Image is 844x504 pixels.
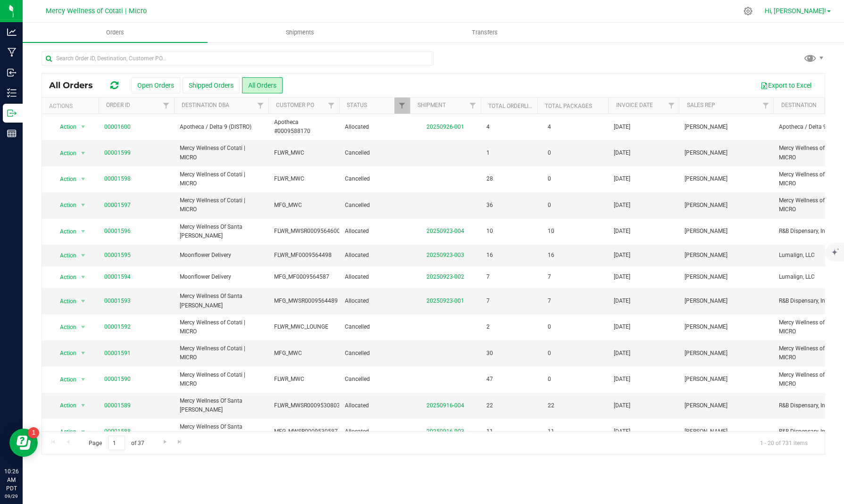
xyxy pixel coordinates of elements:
span: select [77,198,89,212]
span: 2 [486,322,490,331]
a: 20250923-004 [426,228,464,234]
span: [PERSON_NAME] [685,149,727,157]
span: Action [51,271,77,284]
span: 47 [486,375,493,384]
span: Cancelled [345,322,404,331]
span: [PERSON_NAME] [685,297,727,306]
a: 00001595 [104,251,131,260]
a: Transfers [392,23,577,42]
span: [PERSON_NAME] [685,174,727,183]
button: Shipped Orders [183,77,240,93]
a: 00001597 [104,201,131,210]
span: 30 [486,349,493,358]
span: FLWR_MWC [274,149,334,157]
span: Mercy Wellness of Cotati | MICRO [180,144,263,162]
span: 7 [543,294,556,308]
span: [DATE] [614,349,630,358]
a: 20250916-003 [426,428,464,435]
span: [DATE] [614,375,630,384]
span: [DATE] [614,297,630,306]
a: 00001588 [104,427,131,436]
span: 10 [543,224,559,238]
span: Allocated [345,427,404,436]
a: 20250926-001 [426,124,464,130]
span: select [77,321,89,334]
span: 7 [486,297,490,306]
span: 1 [486,149,490,157]
a: 00001594 [104,273,131,281]
span: Action [51,249,77,262]
span: Shipments [273,28,327,37]
span: 16 [486,251,493,260]
input: Search Order ID, Destination, Customer PO... [42,51,434,66]
span: All Orders [49,80,102,91]
a: Invoice Date [616,102,652,108]
div: Actions [49,103,95,109]
span: [DATE] [614,401,630,410]
span: Allocated [345,123,404,132]
a: 20250923-002 [426,273,464,280]
a: 20250916-004 [426,402,464,409]
a: 00001593 [104,297,131,306]
p: 09/29 [4,493,18,500]
a: Filter [663,98,679,114]
a: Filter [465,98,481,114]
button: Export to Excel [754,77,818,93]
span: Allocated [345,227,404,236]
inline-svg: Inventory [7,88,17,98]
span: Cancelled [345,349,404,358]
span: Cancelled [345,201,404,210]
span: Moonflower Delivery [180,273,263,281]
span: FLWR_MWC [274,174,334,183]
button: All Orders [242,77,283,93]
span: Action [51,225,77,238]
span: select [77,271,89,284]
span: [DATE] [614,251,630,260]
span: Action [51,425,77,438]
a: Go to the next page [158,436,172,448]
a: 00001600 [104,123,131,132]
span: [PERSON_NAME] [685,123,727,132]
iframe: Resource center [9,429,38,457]
span: Cancelled [345,149,404,157]
span: Action [51,173,77,186]
span: [PERSON_NAME] [685,349,727,358]
span: Apotheca #0009588170 [274,118,334,136]
a: 00001592 [104,322,131,331]
inline-svg: Reports [7,129,17,138]
a: Filter [253,98,268,114]
span: MFG_MWSR0009530587 [274,427,338,436]
span: Mercy Wellness Of Santa [PERSON_NAME] [180,422,263,440]
inline-svg: Outbound [7,108,17,118]
span: select [77,295,89,308]
a: Sales Rep [686,102,715,108]
inline-svg: Manufacturing [7,48,17,57]
span: 0 [543,347,556,360]
span: [PERSON_NAME] [685,322,727,331]
span: 16 [543,248,559,262]
span: Mercy Wellness Of Santa [PERSON_NAME] [180,223,263,240]
a: Destination DBA [182,102,229,108]
span: FLWR_MWSR0009530803 [274,401,340,410]
span: Allocated [345,273,404,281]
span: 11 [543,425,559,438]
a: Orders [23,23,208,42]
a: Destination [781,102,816,108]
span: FLWR_MWC_LOUNGE [274,322,334,331]
span: select [77,249,89,262]
a: Total Orderlines [488,103,539,109]
span: Mercy Wellness of Cotati | MICRO [180,371,263,388]
span: Orders [93,28,137,37]
span: MFG_MF0009564587 [274,273,334,281]
a: 00001590 [104,375,131,384]
span: select [77,347,89,360]
a: 20250923-003 [426,252,464,258]
a: 00001598 [104,174,131,183]
span: Action [51,321,77,334]
span: Allocated [345,251,404,260]
a: 00001596 [104,227,131,236]
span: Action [51,347,77,360]
span: Mercy Wellness of Cotati | MICRO [180,170,263,188]
span: 22 [486,401,493,410]
span: Mercy Wellness of Cotati | Micro [46,7,147,15]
